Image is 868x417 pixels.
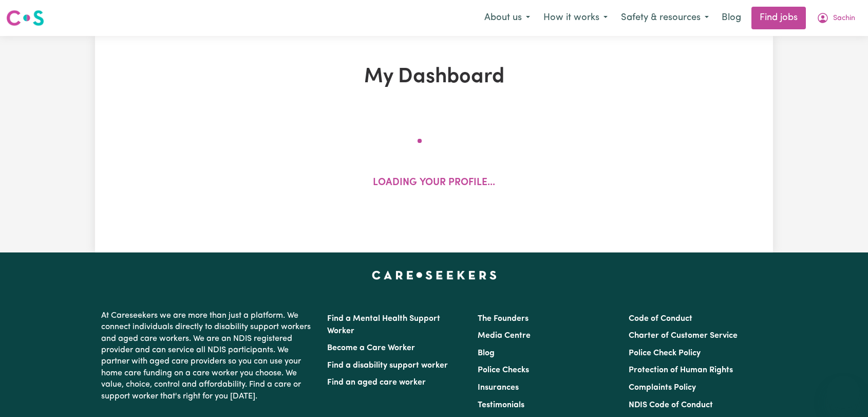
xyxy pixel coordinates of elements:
[629,332,738,340] a: Charter of Customer Service
[373,176,495,191] p: Loading your profile...
[6,6,44,30] a: Careseekers logo
[478,315,529,323] a: The Founders
[629,315,692,323] a: Code of Conduct
[327,361,448,370] a: Find a disability support worker
[478,7,537,29] button: About us
[327,315,440,335] a: Find a Mental Health Support Worker
[629,401,713,409] a: NDIS Code of Conduct
[715,7,747,29] a: Blog
[751,7,806,29] a: Find jobs
[6,9,44,27] img: Careseekers logo
[827,376,860,409] iframe: Button to launch messaging window
[372,271,497,279] a: Careseekers home page
[478,384,519,392] a: Insurances
[214,65,654,89] h1: My Dashboard
[629,366,733,374] a: Protection of Human Rights
[327,378,426,387] a: Find an aged care worker
[810,7,862,29] button: My Account
[478,401,524,409] a: Testimonials
[629,384,696,392] a: Complaints Policy
[327,344,415,352] a: Become a Care Worker
[101,306,315,406] p: At Careseekers we are more than just a platform. We connect individuals directly to disability su...
[833,13,855,24] span: Sachin
[478,349,495,357] a: Blog
[614,7,715,29] button: Safety & resources
[629,349,701,357] a: Police Check Policy
[478,366,529,374] a: Police Checks
[478,332,531,340] a: Media Centre
[537,7,614,29] button: How it works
